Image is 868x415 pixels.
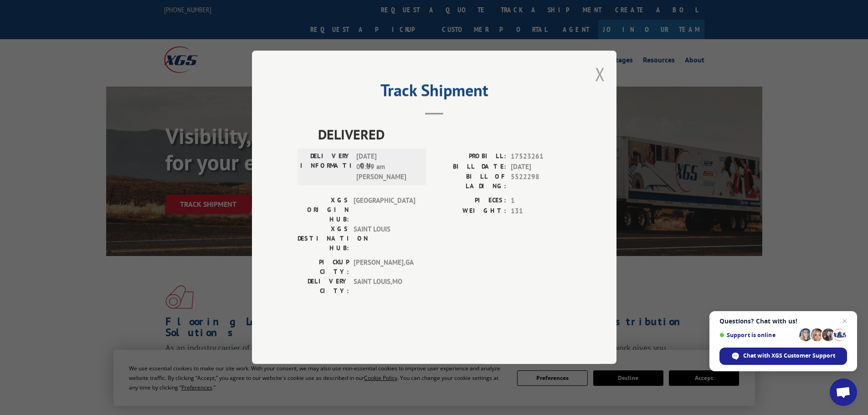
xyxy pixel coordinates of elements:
[719,318,847,325] span: Questions? Chat with us!
[318,124,571,145] span: DELIVERED
[511,172,571,191] span: 5522298
[300,152,352,183] label: DELIVERY INFORMATION:
[434,196,506,206] label: PIECES:
[356,152,418,183] span: [DATE] 08:19 am [PERSON_NAME]
[434,152,506,162] label: PROBILL:
[354,277,415,296] span: SAINT LOUIS , MO
[595,62,605,86] button: Close modal
[434,206,506,216] label: WEIGHT:
[511,162,571,172] span: [DATE]
[719,348,847,365] div: Chat with XGS Customer Support
[511,196,571,206] span: 1
[839,316,850,327] span: Close chat
[434,162,506,172] label: BILL DATE:
[298,196,349,225] label: XGS ORIGIN HUB:
[719,332,796,338] span: Support is online
[298,225,349,253] label: XGS DESTINATION HUB:
[511,206,571,216] span: 131
[354,225,415,253] span: SAINT LOUIS
[830,379,857,406] div: Open chat
[434,172,506,191] label: BILL OF LADING:
[298,84,571,101] h2: Track Shipment
[354,258,415,277] span: [PERSON_NAME] , GA
[354,196,415,225] span: [GEOGRAPHIC_DATA]
[511,152,571,162] span: 17523261
[298,258,349,277] label: PICKUP CITY:
[743,352,835,360] span: Chat with XGS Customer Support
[298,277,349,296] label: DELIVERY CITY:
